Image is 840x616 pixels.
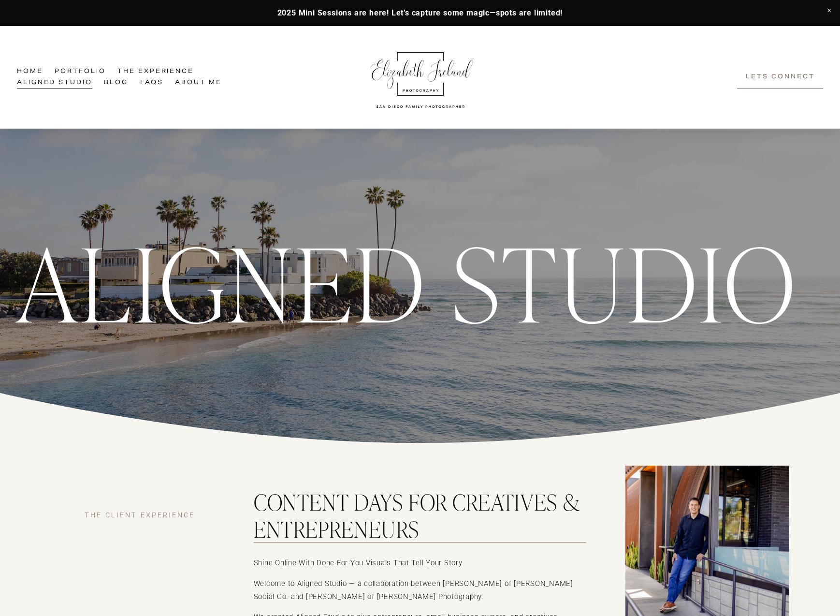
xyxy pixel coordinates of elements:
p: Welcome to Aligned Studio — a collaboration between [PERSON_NAME] of [PERSON_NAME] Social Co. and... [254,577,587,603]
h2: Aligned Studio [17,229,798,331]
a: folder dropdown [117,66,194,77]
p: Shine Online With Done-For-You Visuals That Tell Your Story [254,557,587,570]
span: The Experience [117,67,194,77]
img: Elizabeth Ireland Photography San Diego Family Photographer [365,43,477,112]
a: Home [17,66,43,77]
a: About Me [175,77,222,89]
a: Portfolio [55,66,106,77]
a: Aligned Studio [17,77,92,89]
a: Lets Connect [737,66,823,88]
a: Blog [104,77,128,89]
h2: Content Days for Creatives & Entrepreneurs [254,488,587,542]
a: FAQs [140,77,163,89]
h4: The Client Experience [85,511,215,520]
